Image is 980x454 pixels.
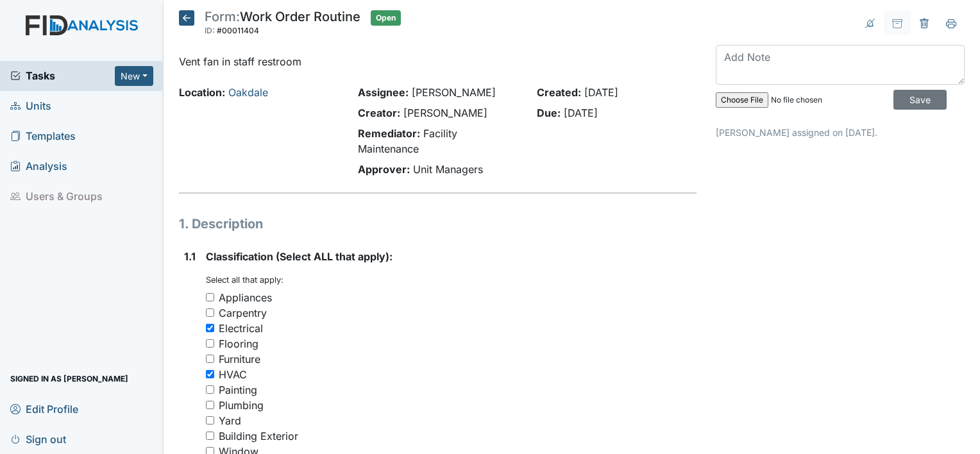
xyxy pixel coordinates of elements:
span: [DATE] [584,86,618,99]
span: Signed in as [PERSON_NAME] [10,369,128,389]
div: HVAC [219,367,247,382]
input: HVAC [206,370,214,378]
h1: 1. Description [179,214,697,233]
input: Plumbing [206,401,214,409]
strong: Remediator: [358,127,420,140]
span: Form: [205,9,240,24]
strong: Due: [537,106,561,119]
span: Open [371,10,401,26]
div: Painting [219,382,257,398]
strong: Assignee: [358,86,409,99]
span: Classification (Select ALL that apply): [206,250,393,263]
label: 1.1 [184,249,196,264]
input: Yard [206,416,214,425]
a: Oakdale [228,86,268,99]
span: ID: [205,26,215,35]
input: Carpentry [206,308,214,317]
div: Flooring [219,336,258,351]
a: Tasks [10,68,115,83]
div: Work Order Routine [205,10,360,38]
span: [PERSON_NAME] [403,106,487,119]
strong: Location: [179,86,225,99]
input: Save [893,90,947,110]
input: Flooring [206,339,214,348]
div: Building Exterior [219,428,298,444]
strong: Creator: [358,106,400,119]
input: Electrical [206,324,214,332]
div: Plumbing [219,398,264,413]
span: #00011404 [217,26,259,35]
div: Electrical [219,321,263,336]
strong: Created: [537,86,581,99]
div: Yard [219,413,241,428]
input: Painting [206,385,214,394]
div: Carpentry [219,305,267,321]
small: Select all that apply: [206,275,283,285]
span: Edit Profile [10,399,78,419]
button: New [115,66,153,86]
span: Units [10,96,51,116]
p: Vent fan in staff restroom [179,54,697,69]
input: Furniture [206,355,214,363]
span: [DATE] [564,106,598,119]
p: [PERSON_NAME] assigned on [DATE]. [716,126,965,139]
strong: Approver: [358,163,410,176]
span: Templates [10,126,76,146]
span: Analysis [10,156,67,176]
span: Unit Managers [413,163,483,176]
div: Appliances [219,290,272,305]
span: [PERSON_NAME] [412,86,496,99]
input: Building Exterior [206,432,214,440]
input: Appliances [206,293,214,301]
div: Furniture [219,351,260,367]
span: Sign out [10,429,66,449]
